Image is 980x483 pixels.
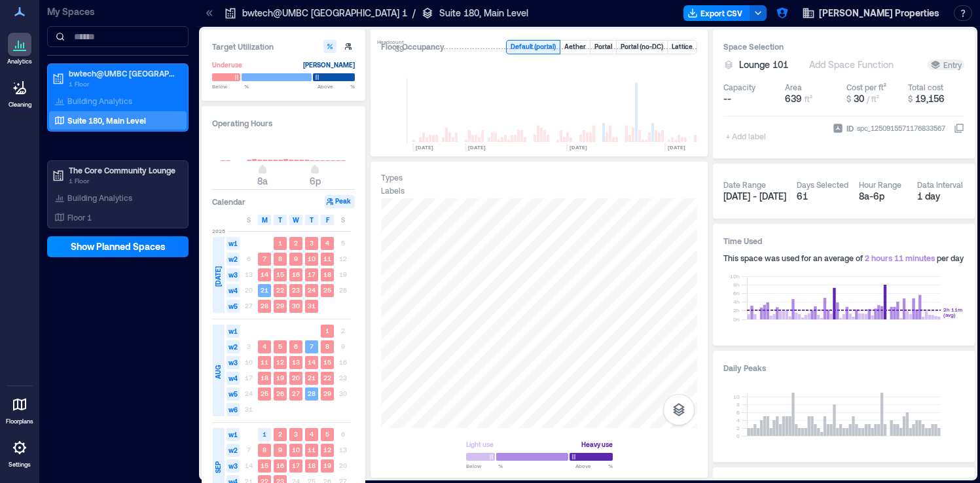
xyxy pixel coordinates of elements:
[227,284,240,297] span: w4
[723,92,731,105] span: --
[581,438,613,451] div: Heavy use
[865,253,935,262] span: 2 hours 11 minutes
[292,358,300,366] text: 13
[292,302,300,310] text: 30
[381,172,403,183] div: Types
[723,179,766,190] div: Date Range
[276,389,284,397] text: 26
[736,417,740,423] tspan: 4
[276,374,284,382] text: 19
[69,68,179,79] p: bwtech@UMBC [GEOGRAPHIC_DATA] 1
[310,342,314,350] text: 7
[9,461,31,469] p: Settings
[723,127,771,145] span: + Add label
[276,270,284,278] text: 15
[668,41,697,54] button: Lattice
[294,342,298,350] text: 6
[917,179,963,190] div: Data Interval
[263,430,266,438] text: 1
[242,7,407,20] p: bwtech@UMBC [GEOGRAPHIC_DATA] 1
[683,5,750,21] button: Export CSV
[292,374,300,382] text: 20
[227,340,240,353] span: w2
[954,123,964,134] button: IDspc_1250915571176833567
[278,239,282,247] text: 1
[733,281,740,288] tspan: 8h
[294,239,298,247] text: 2
[723,190,786,202] span: [DATE] - [DATE]
[308,286,316,294] text: 24
[257,175,268,187] span: 8a
[71,240,166,253] span: Show Planned Spaces
[723,40,964,53] h3: Space Selection
[739,58,804,71] button: Lounge 101
[227,300,240,313] span: w5
[308,302,316,310] text: 31
[805,94,812,103] span: ft²
[323,255,331,262] text: 11
[723,82,755,92] div: Capacity
[212,116,355,130] h3: Operating Hours
[325,195,355,208] button: Peak
[323,389,331,397] text: 29
[227,356,240,369] span: w3
[308,389,316,397] text: 28
[617,41,667,54] button: Portal (no-DC)
[67,115,146,126] p: Suite 180, Main Level
[227,268,240,281] span: w3
[416,144,433,151] text: [DATE]
[67,192,132,203] p: Building Analytics
[908,82,943,92] div: Total cost
[292,389,300,397] text: 27
[294,255,298,262] text: 9
[560,41,590,54] button: Aether
[859,179,901,190] div: Hour Range
[846,94,851,103] span: $
[308,374,316,382] text: 21
[736,425,740,431] tspan: 2
[9,101,31,109] p: Cleaning
[261,358,268,366] text: 11
[292,286,300,294] text: 23
[797,179,848,190] div: Days Selected
[261,374,268,382] text: 18
[47,5,189,18] p: My Spaces
[67,212,92,223] p: Floor 1
[212,82,249,90] span: Below %
[318,82,355,90] span: Above %
[575,462,613,470] span: Above %
[227,459,240,473] span: w3
[310,239,314,247] text: 3
[859,190,907,203] div: 8a - 6p
[263,255,266,262] text: 7
[736,401,740,408] tspan: 8
[227,403,240,416] span: w6
[807,58,896,71] div: Add Space Function
[915,93,945,104] span: 19,156
[412,7,416,20] p: /
[733,290,740,296] tspan: 6h
[308,358,316,366] text: 14
[308,270,316,278] text: 17
[325,327,329,334] text: 1
[212,195,245,208] h3: Calendar
[227,237,240,250] span: w1
[227,444,240,457] span: w2
[819,7,939,20] span: [PERSON_NAME] Properties
[854,93,864,104] span: 30
[262,215,268,225] span: M
[466,438,494,451] div: Light use
[797,190,848,203] div: 61
[278,255,282,262] text: 8
[723,92,780,105] button: --
[325,239,329,247] text: 4
[730,273,740,279] tspan: 10h
[809,58,909,71] button: Add Space Function
[381,40,496,54] div: Floor Occupancy
[323,446,331,454] text: 12
[227,387,240,401] span: w5
[507,41,560,54] button: Default (portal)
[6,418,33,425] p: Floorplans
[308,461,316,469] text: 18
[276,358,284,366] text: 12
